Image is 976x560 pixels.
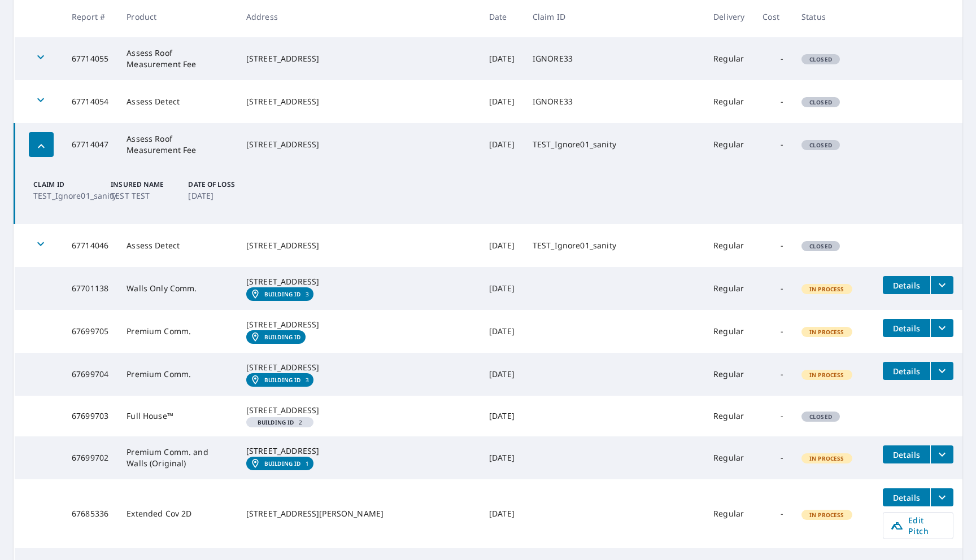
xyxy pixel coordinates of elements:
[246,96,471,107] div: [STREET_ADDRESS]
[803,285,851,293] span: In Process
[753,80,792,123] td: -
[246,508,471,519] div: [STREET_ADDRESS][PERSON_NAME]
[480,267,524,310] td: [DATE]
[480,80,524,123] td: [DATE]
[890,449,923,460] span: Details
[883,445,930,463] button: detailsBtn-67699702
[63,479,117,548] td: 67685336
[930,276,953,294] button: filesDropdownBtn-67701138
[63,310,117,353] td: 67699705
[251,419,309,425] span: 2
[704,479,753,548] td: Regular
[117,479,237,548] td: Extended Cov 2D
[117,224,237,267] td: Assess Detect
[704,310,753,353] td: Regular
[704,80,753,123] td: Regular
[890,492,923,503] span: Details
[883,276,930,294] button: detailsBtn-67701138
[890,323,923,334] span: Details
[246,445,471,457] div: [STREET_ADDRESS]
[188,190,261,202] p: [DATE]
[930,319,953,337] button: filesDropdownBtn-67699705
[480,353,524,396] td: [DATE]
[753,310,792,353] td: -
[524,37,704,80] td: IGNORE33
[246,362,471,373] div: [STREET_ADDRESS]
[890,366,923,377] span: Details
[753,396,792,436] td: -
[890,515,946,536] span: Edit Pitch
[803,55,839,63] span: Closed
[930,445,953,463] button: filesDropdownBtn-67699702
[753,353,792,396] td: -
[246,139,471,150] div: [STREET_ADDRESS]
[803,511,851,519] span: In Process
[246,287,313,301] a: Building ID3
[930,362,953,380] button: filesDropdownBtn-67699704
[117,123,237,166] td: Assess Roof Measurement Fee
[704,123,753,166] td: Regular
[704,436,753,479] td: Regular
[117,353,237,396] td: Premium Comm.
[883,488,930,506] button: detailsBtn-67685336
[753,123,792,166] td: -
[117,396,237,436] td: Full House™
[246,405,471,416] div: [STREET_ADDRESS]
[753,267,792,310] td: -
[930,488,953,506] button: filesDropdownBtn-67685336
[480,224,524,267] td: [DATE]
[803,141,839,149] span: Closed
[63,123,117,166] td: 67714047
[704,396,753,436] td: Regular
[480,123,524,166] td: [DATE]
[704,224,753,267] td: Regular
[803,371,851,379] span: In Process
[117,37,237,80] td: Assess Roof Measurement Fee
[264,460,301,467] em: Building ID
[264,377,301,383] em: Building ID
[33,190,106,202] p: TEST_Ignore01_sanity
[264,334,301,340] em: Building ID
[480,310,524,353] td: [DATE]
[246,319,471,330] div: [STREET_ADDRESS]
[803,242,839,250] span: Closed
[524,224,704,267] td: TEST_Ignore01_sanity
[246,373,313,387] a: Building ID3
[803,413,839,421] span: Closed
[704,353,753,396] td: Regular
[63,224,117,267] td: 67714046
[117,80,237,123] td: Assess Detect
[264,291,301,297] em: Building ID
[111,190,184,202] p: TEST TEST
[63,436,117,479] td: 67699702
[63,353,117,396] td: 67699704
[246,276,471,287] div: [STREET_ADDRESS]
[246,330,306,344] a: Building ID
[803,454,851,462] span: In Process
[480,436,524,479] td: [DATE]
[258,419,294,425] em: Building ID
[246,240,471,251] div: [STREET_ADDRESS]
[524,80,704,123] td: IGNORE33
[890,280,923,291] span: Details
[753,436,792,479] td: -
[480,37,524,80] td: [DATE]
[480,479,524,548] td: [DATE]
[33,180,106,190] p: Claim ID
[524,123,704,166] td: TEST_Ignore01_sanity
[117,310,237,353] td: Premium Comm.
[117,267,237,310] td: Walls Only Comm.
[883,512,953,539] a: Edit Pitch
[188,180,261,190] p: Date of Loss
[111,180,184,190] p: Insured Name
[63,396,117,436] td: 67699703
[883,319,930,337] button: detailsBtn-67699705
[753,479,792,548] td: -
[883,362,930,380] button: detailsBtn-67699704
[246,53,471,64] div: [STREET_ADDRESS]
[63,267,117,310] td: 67701138
[63,37,117,80] td: 67714055
[803,98,839,106] span: Closed
[803,328,851,336] span: In Process
[753,224,792,267] td: -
